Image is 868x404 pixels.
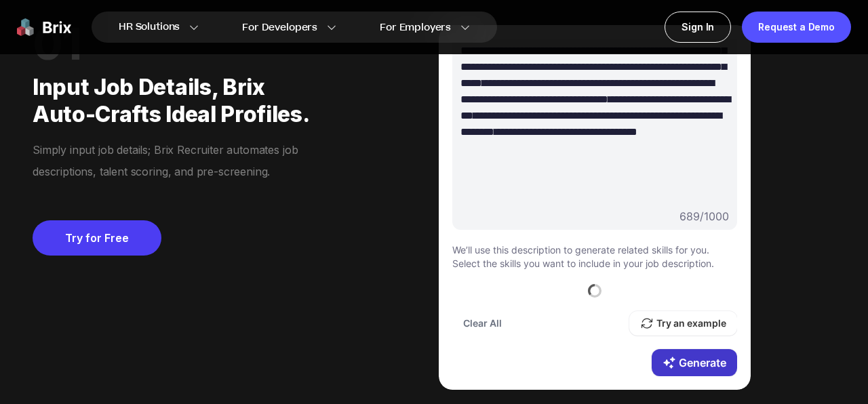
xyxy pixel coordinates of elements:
[742,12,851,43] a: Request a Demo
[33,220,161,256] a: Try for Free
[33,128,321,182] div: Simply input job details; Brix Recruiter automates job descriptions, talent scoring, and pre-scre...
[629,311,737,336] button: Try an example
[33,25,321,63] div: 01
[665,12,731,43] a: Sign In
[452,243,737,270] p: We’ll use this description to generate related skills for you. Select the skills you want to incl...
[452,311,513,336] button: Clear All
[242,20,317,35] span: For Developers
[380,20,451,35] span: For Employers
[679,208,729,224] span: 689 / 1000
[119,16,180,38] span: HR Solutions
[652,349,737,376] button: Generate
[33,63,321,128] div: Input job details, Brix auto-crafts ideal profiles.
